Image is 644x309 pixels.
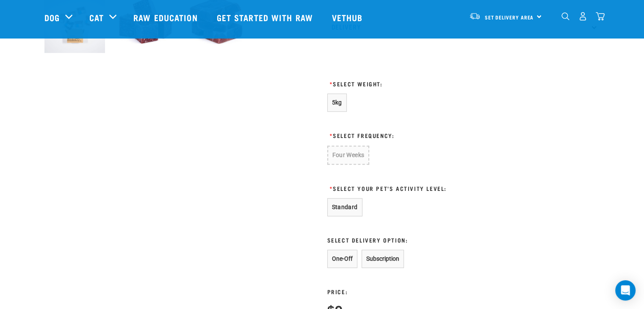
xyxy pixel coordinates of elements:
[44,11,60,24] a: Dog
[327,198,362,216] button: Standard
[323,0,373,34] a: Vethub
[327,94,347,112] button: 5kg
[327,132,518,138] h3: Select Frequency:
[89,11,104,24] a: Cat
[332,99,342,106] span: 5kg
[596,12,605,21] img: home-icon@2x.png
[208,0,323,34] a: Get started with Raw
[327,288,348,295] h3: Price:
[362,250,404,268] button: Subscription
[469,12,481,20] img: van-moving.png
[327,237,518,243] h3: Select Delivery Option:
[327,185,518,191] h3: Select Your Pet's Activity Level:
[561,12,569,20] img: home-icon-1@2x.png
[327,146,370,165] button: Four Weeks
[327,80,518,87] h3: Select Weight:
[125,0,208,34] a: Raw Education
[578,12,587,21] img: user.png
[327,250,357,268] button: One-Off
[615,280,636,301] div: Open Intercom Messenger
[485,16,534,19] span: Set Delivery Area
